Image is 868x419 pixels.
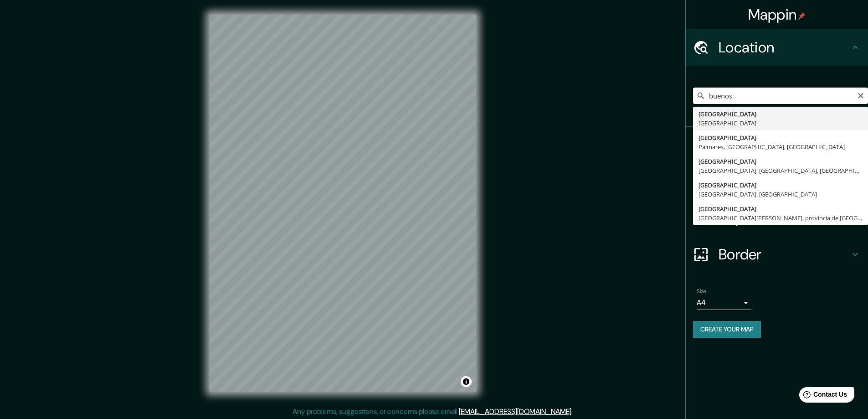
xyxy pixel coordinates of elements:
div: [GEOGRAPHIC_DATA], [GEOGRAPHIC_DATA], [GEOGRAPHIC_DATA] [699,166,863,175]
iframe: Help widget launcher [787,383,858,409]
div: [GEOGRAPHIC_DATA] [699,119,863,128]
a: [EMAIL_ADDRESS][DOMAIN_NAME] [459,407,571,416]
h4: Layout [719,209,850,227]
button: Clear [857,91,864,99]
div: [GEOGRAPHIC_DATA][PERSON_NAME], provincia de [GEOGRAPHIC_DATA][PERSON_NAME], [GEOGRAPHIC_DATA] [699,213,863,222]
div: Palmares, [GEOGRAPHIC_DATA], [GEOGRAPHIC_DATA] [699,142,863,151]
div: Style [686,163,868,200]
div: Border [686,236,868,273]
button: Create your map [693,321,761,338]
p: Any problems, suggestions, or concerns please email . [293,406,573,417]
h4: Location [719,38,850,57]
div: [GEOGRAPHIC_DATA], [GEOGRAPHIC_DATA] [699,190,863,199]
div: Layout [686,200,868,236]
div: A4 [697,295,751,310]
div: Location [686,29,868,66]
canvas: Map [210,15,476,392]
button: Toggle attribution [461,376,472,387]
div: . [573,406,574,417]
div: [GEOGRAPHIC_DATA] [699,181,863,190]
img: pin-icon.png [798,12,806,20]
div: Pins [686,127,868,163]
input: Pick your city or area [693,88,868,104]
div: [GEOGRAPHIC_DATA] [699,157,863,166]
div: [GEOGRAPHIC_DATA] [699,204,863,213]
h4: Mappin [748,5,806,24]
div: [GEOGRAPHIC_DATA] [699,109,863,119]
div: [GEOGRAPHIC_DATA] [699,133,863,142]
h4: Border [719,245,850,264]
label: Size [697,288,706,295]
div: . [574,406,576,417]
